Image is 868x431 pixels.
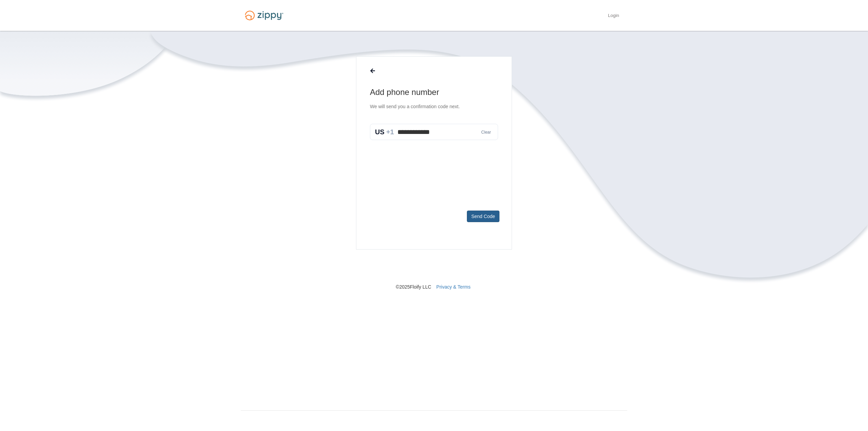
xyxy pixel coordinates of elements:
a: Privacy & Terms [436,284,471,290]
nav: © 2025 Floify LLC [241,250,627,290]
button: Send Code [467,211,499,222]
img: Logo [241,7,288,23]
h1: Add phone number [370,87,498,98]
p: We will send you a confirmation code next. [370,103,498,110]
a: Login [608,13,619,20]
button: Clear [479,129,493,136]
